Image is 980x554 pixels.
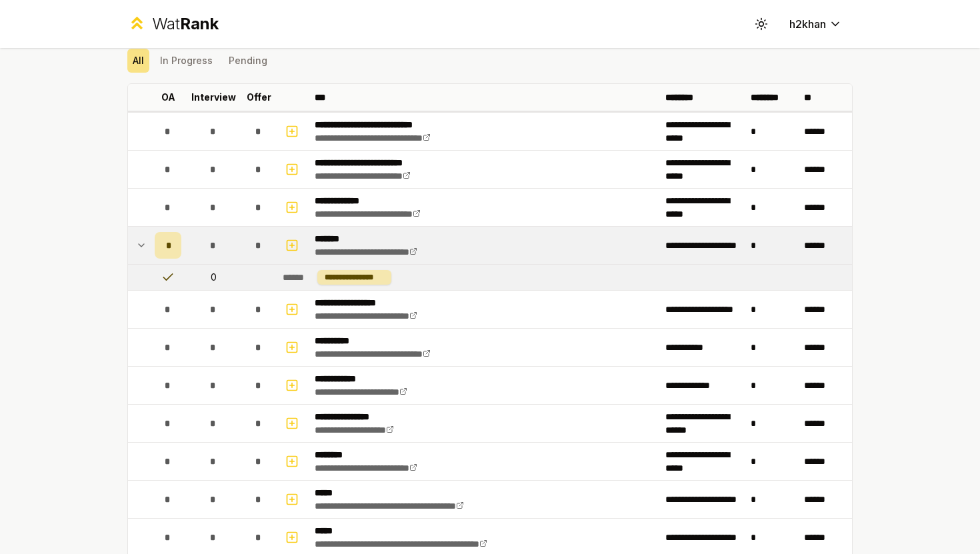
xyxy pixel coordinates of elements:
button: Pending [223,49,273,73]
span: Rank [180,14,219,33]
span: h2khan [789,16,826,32]
p: Offer [247,91,271,104]
p: OA [161,91,175,104]
button: In Progress [155,49,218,73]
button: All [127,49,149,73]
a: WatRank [127,13,219,35]
div: Wat [152,13,219,35]
button: h2khan [779,12,853,36]
p: Interview [191,91,236,104]
td: 0 [187,265,240,290]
